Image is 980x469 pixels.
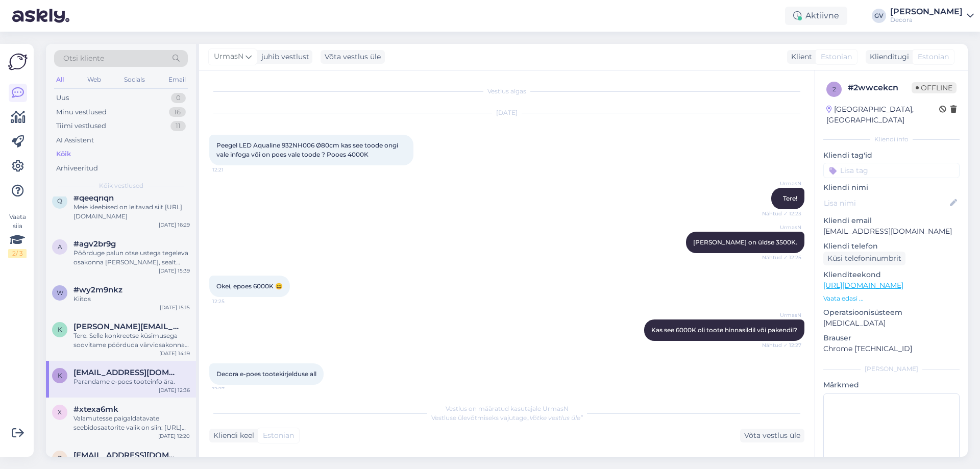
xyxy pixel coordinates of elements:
div: [PERSON_NAME] [890,8,963,16]
div: Kiitos [73,294,190,304]
span: Vestlus on määratud kasutajale UrmasN [446,405,569,412]
div: 16 [169,107,186,117]
span: w [57,289,63,297]
span: q [57,197,62,205]
span: 12:25 [212,298,251,305]
span: priit.nigola@gmail.com [73,451,180,460]
div: Tere. Selle konkreetse küsimusega soovitame pöörduda värviosakonna [PERSON_NAME] numbril 5383 066... [73,331,190,350]
span: Tere! [783,194,797,202]
div: juhib vestlust [257,52,309,62]
span: UrmasN [763,224,801,231]
div: Klient [787,52,812,62]
div: Arhiveeritud [56,163,98,174]
span: p [58,454,62,462]
div: [DATE] 15:15 [160,304,190,311]
img: Askly Logo [8,52,28,71]
div: Klienditugi [866,52,909,62]
span: Kõik vestlused [99,181,143,190]
p: Brauser [823,333,960,343]
span: 12:27 [212,385,251,393]
span: #wy2m9nkz [73,285,122,294]
div: Aktiivne [785,7,847,25]
span: #agv2br9g [73,239,116,249]
div: Tiimi vestlused [56,121,106,131]
span: [PERSON_NAME] on üldse 3500K. [693,238,797,246]
span: Estonian [821,52,852,62]
span: kadijurisson@gmail.com [73,368,180,377]
div: Võta vestlus üle [740,429,804,442]
span: k [58,372,62,379]
div: Meie kleebised on leitavad siit [URL][DOMAIN_NAME] [73,203,190,221]
span: Nähtud ✓ 12:23 [762,210,801,217]
input: Lisa tag [823,163,960,178]
span: 2 [832,85,836,93]
div: Decora [890,16,963,24]
span: karin.harm63@gmail.com [73,322,180,331]
span: a [58,243,62,251]
div: Valamutesse paigaldatavate seebidosaatorite valik on siin: [URL][DOMAIN_NAME] [73,414,190,432]
div: [DATE] 12:36 [159,386,190,394]
p: [MEDICAL_DATA] [823,318,960,329]
div: Kõik [56,149,71,159]
span: Peegel LED Aqualine 932NH006 Ø80cm kas see toode ongi vale infoga või on poes vale toode ? Pooes ... [216,141,400,158]
div: Socials [122,73,147,86]
span: Otsi kliente [63,53,104,64]
div: [DATE] 14:19 [159,350,190,357]
p: Operatsioonisüsteem [823,307,960,318]
div: Web [85,73,103,86]
p: [EMAIL_ADDRESS][DOMAIN_NAME] [823,226,960,237]
span: x [58,408,62,416]
p: Märkmed [823,380,960,390]
span: Kas see 6000K oli toote hinnasildil või pakendil? [651,326,797,334]
div: [GEOGRAPHIC_DATA], [GEOGRAPHIC_DATA] [826,104,939,126]
div: Pöörduge palun otse ustega tegeleva osakonna [PERSON_NAME], sealt osatakse soovitada, mis tooted ... [73,249,190,267]
i: „Võtke vestlus üle” [527,414,583,422]
div: Email [166,73,188,86]
span: Estonian [263,430,294,441]
div: [DATE] [209,108,804,117]
div: All [54,73,66,86]
div: # 2wwcekcn [848,82,912,94]
a: [URL][DOMAIN_NAME] [823,281,903,290]
span: Offline [912,82,957,93]
div: 11 [170,121,186,131]
p: Kliendi nimi [823,182,960,193]
p: Kliendi email [823,215,960,226]
span: Nähtud ✓ 12:25 [762,254,801,261]
span: UrmasN [763,311,801,319]
span: Nähtud ✓ 12:27 [762,341,801,349]
div: Võta vestlus üle [321,50,385,64]
div: [DATE] 15:39 [159,267,190,275]
p: Chrome [TECHNICAL_ID] [823,343,960,354]
p: Vaata edasi ... [823,294,960,303]
p: Kliendi telefon [823,241,960,252]
div: [DATE] 12:20 [158,432,190,440]
div: GV [872,9,886,23]
input: Lisa nimi [824,198,948,209]
div: [DATE] 16:29 [159,221,190,229]
span: UrmasN [763,180,801,187]
div: [PERSON_NAME] [823,364,960,374]
span: Vestluse ülevõtmiseks vajutage [431,414,583,422]
span: #xtexa6mk [73,405,118,414]
div: Minu vestlused [56,107,107,117]
span: k [58,326,62,333]
div: 2 / 3 [8,249,27,258]
span: 12:21 [212,166,251,174]
div: Vaata siia [8,212,27,258]
span: #qeeqrlqn [73,193,114,203]
span: UrmasN [214,51,243,62]
p: Klienditeekond [823,269,960,280]
div: AI Assistent [56,135,94,145]
div: Parandame e-poes tooteinfo ära. [73,377,190,386]
a: [PERSON_NAME]Decora [890,8,974,24]
div: 0 [171,93,186,103]
span: Decora e-poes tootekirjelduse all [216,370,316,378]
div: Küsi telefoninumbrit [823,252,905,265]
span: Estonian [918,52,949,62]
div: Kliendi info [823,135,960,144]
p: Kliendi tag'id [823,150,960,161]
div: Uus [56,93,69,103]
div: Kliendi keel [209,430,254,441]
div: Vestlus algas [209,87,804,96]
